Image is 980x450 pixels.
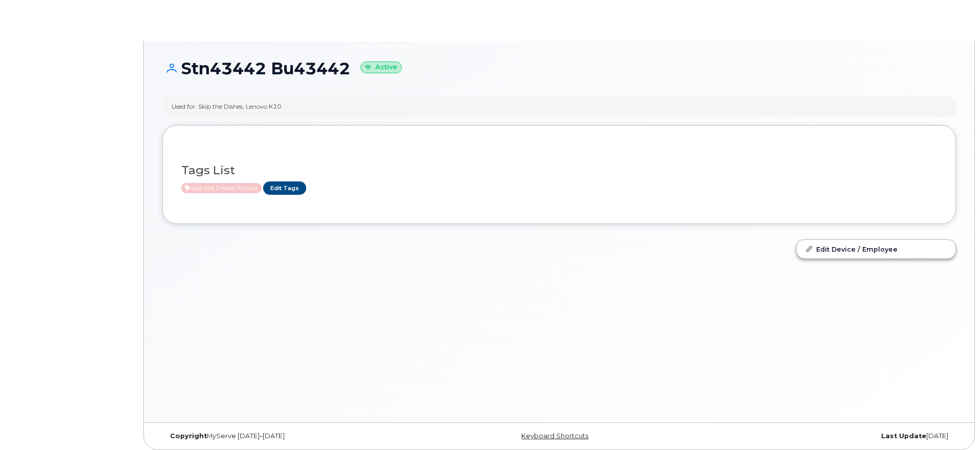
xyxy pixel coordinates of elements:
[521,432,588,440] a: Keyboard Shortcuts
[360,62,402,73] small: Active
[263,181,306,194] a: Edit Tags
[691,432,956,440] div: [DATE]
[162,432,427,440] div: MyServe [DATE]–[DATE]
[170,432,207,440] strong: Copyright
[181,164,937,177] h3: Tags List
[162,59,956,77] h1: Stn43442 Bu43442
[797,240,955,258] a: Edit Device / Employee
[881,432,926,440] strong: Last Update
[181,183,262,193] span: Active
[172,102,281,111] div: Used for: Skip the Dishes, Lenovo K10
